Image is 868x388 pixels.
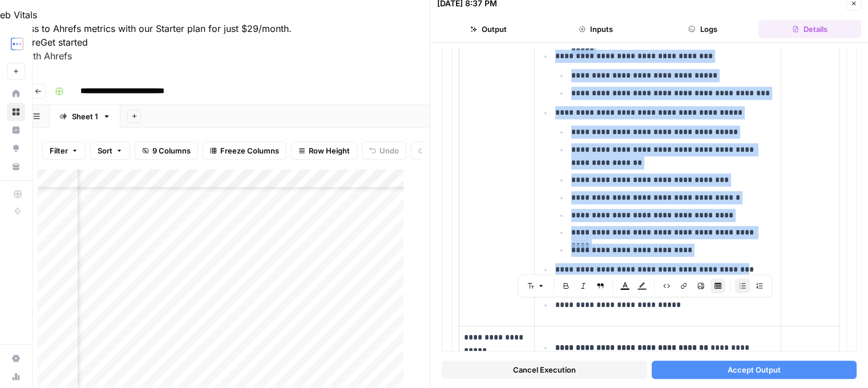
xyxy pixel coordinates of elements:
span: Freeze Columns [220,145,279,156]
a: Insights [7,121,25,139]
span: Sort [98,145,112,156]
a: Settings [7,349,25,367]
button: Logs [652,20,754,38]
span: Undo [380,145,399,156]
button: Row Height [291,142,357,160]
button: Output [437,20,540,38]
button: Details [758,20,861,38]
a: Usage [7,367,25,386]
button: 9 Columns [135,142,198,160]
div: Sheet 1 [72,111,98,122]
a: Sheet 1 [50,105,120,128]
span: Accept Output [728,364,781,375]
button: Sort [90,142,130,160]
a: Your Data [7,157,25,176]
button: Cancel Execution [442,361,647,379]
button: Freeze Columns [203,142,286,160]
span: Cancel Execution [513,364,576,375]
a: Opportunities [7,139,25,157]
button: Filter [42,142,86,160]
button: Accept Output [652,361,857,379]
button: Inputs [544,20,647,38]
span: Row Height [309,145,350,156]
a: Home [7,84,25,103]
button: Undo [362,142,406,160]
a: Browse [7,103,25,121]
button: Get started [41,35,88,49]
span: Filter [50,145,68,156]
span: 9 Columns [152,145,191,156]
